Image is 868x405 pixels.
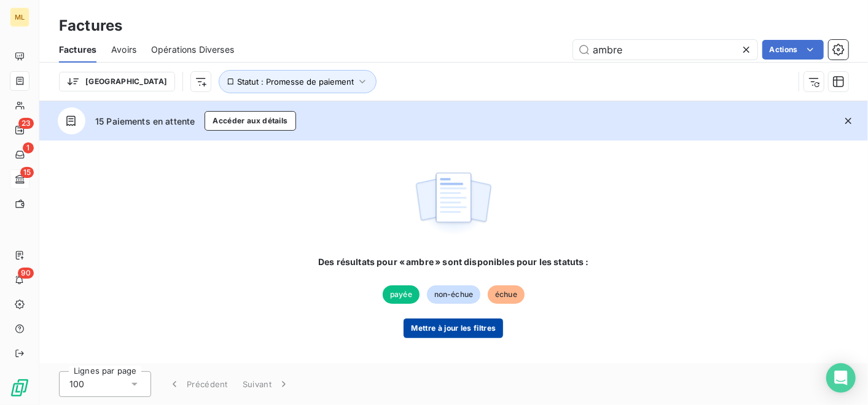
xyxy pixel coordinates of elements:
[10,7,29,27] div: ML
[151,44,234,56] span: Opérations Diverses
[235,371,297,397] button: Suivant
[18,118,34,129] span: 23
[237,77,354,87] span: Statut : Promesse de paiement
[161,371,235,397] button: Précédent
[95,115,195,128] span: 15 Paiements en attente
[826,363,856,393] div: Open Intercom Messenger
[69,378,84,390] span: 100
[205,111,295,131] button: Accéder aux détails
[59,15,122,37] h3: Factures
[10,378,29,398] img: Logo LeanPay
[23,142,34,153] span: 1
[762,40,824,60] button: Actions
[111,44,136,56] span: Avoirs
[318,256,589,268] span: Des résultats pour « ambre » sont disponibles pour les statuts :
[414,166,493,242] img: empty state
[59,44,96,56] span: Factures
[219,70,377,93] button: Statut : Promesse de paiement
[59,72,175,91] button: [GEOGRAPHIC_DATA]
[20,167,34,178] span: 15
[573,40,757,60] input: Rechercher
[404,318,503,338] button: Mettre à jour les filtres
[383,285,420,304] span: payée
[488,285,525,304] span: échue
[18,268,34,279] span: 90
[427,285,480,304] span: non-échue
